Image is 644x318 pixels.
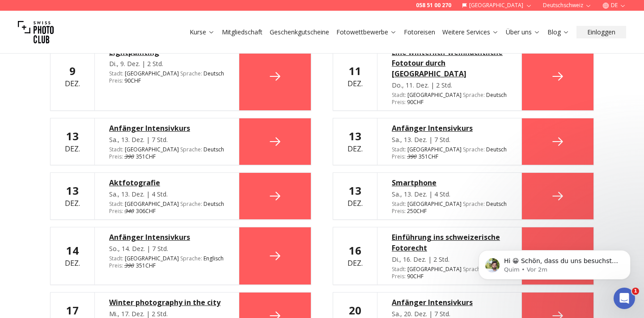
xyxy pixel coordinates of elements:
a: Eine winterlich-weihnachtliche Fototour durch [GEOGRAPHIC_DATA] [392,47,507,79]
a: Anfänger Intensivkurs [392,297,507,308]
div: [GEOGRAPHIC_DATA] CHF [109,255,225,269]
b: 17 [66,303,79,318]
button: Blog [544,26,573,38]
div: [GEOGRAPHIC_DATA] 90 CHF [109,70,225,84]
span: Stadt : [392,91,406,99]
b: 13 [66,183,79,198]
span: Stadt : [109,70,123,77]
div: [GEOGRAPHIC_DATA] CHF [109,201,225,215]
span: Preis : [109,207,123,215]
div: Sa., 13. Dez. | 4 Std. [109,190,225,199]
div: [GEOGRAPHIC_DATA] 90 CHF [392,266,507,280]
div: Aktfotografie [109,177,225,188]
button: Über uns [502,26,544,38]
span: Sprache : [463,200,485,208]
div: Dez. [65,243,80,268]
span: Englisch [203,255,224,262]
div: [GEOGRAPHIC_DATA] 250 CHF [392,201,507,215]
b: 20 [349,303,361,318]
span: Stadt : [109,146,123,153]
img: Swiss photo club [18,14,54,50]
span: Preis : [392,207,406,215]
button: Fotowettbewerbe [333,26,400,38]
div: [GEOGRAPHIC_DATA] CHF [392,146,507,160]
span: Sprache : [463,265,485,273]
iframe: Intercom notifications Nachricht [465,231,644,294]
span: Sprache : [463,146,485,153]
span: 390 [124,153,135,160]
a: Mitgliedschaft [222,28,263,37]
span: Stadt : [109,200,123,208]
a: Einführung ins schweizerische Fotorecht [392,232,507,253]
span: Deutsch [203,70,224,77]
div: Dez. [65,129,80,154]
span: Stadt : [109,255,123,262]
span: 1 [632,288,639,295]
span: Sprache : [180,70,202,77]
span: Deutsch [486,146,507,153]
a: Anfänger Intensivkurs [109,232,225,243]
a: Kurse [190,28,215,37]
b: 13 [66,129,79,143]
div: Di., 16. Dez. | 2 Std. [392,255,507,264]
div: So., 14. Dez. | 7 Std. [109,244,225,253]
div: Dez. [65,64,80,89]
span: Sprache : [463,91,485,99]
div: [GEOGRAPHIC_DATA] 90 CHF [392,92,507,106]
span: Preis : [392,272,406,280]
button: Kurse [186,26,218,38]
div: Sa., 13. Dez. | 7 Std. [109,135,225,144]
b: 13 [349,129,361,143]
span: 351 [124,262,145,269]
span: Preis : [392,98,406,106]
span: 351 [124,153,145,160]
span: Stadt : [392,146,406,153]
span: Stadt : [392,200,406,208]
a: Fotoreisen [404,28,435,37]
div: Dez. [347,129,363,154]
a: Fotowettbewerbe [336,28,397,37]
button: Mitgliedschaft [218,26,266,38]
div: Sa., 13. Dez. | 4 Std. [392,190,507,199]
span: Preis : [109,153,123,160]
span: Sprache : [180,255,202,262]
a: Anfänger Intensivkurs [109,123,225,134]
span: Sprache : [180,200,202,208]
div: [GEOGRAPHIC_DATA] CHF [109,146,225,160]
span: Preis : [109,77,123,84]
a: Blog [547,28,569,37]
span: Deutsch [486,201,507,208]
div: Dez. [347,64,363,89]
span: Deutsch [203,146,224,153]
a: Weitere Services [442,28,499,37]
iframe: Intercom live chat [614,288,635,309]
span: Preis : [109,262,123,269]
span: Sprache : [180,146,202,153]
button: Einloggen [576,26,626,38]
span: Deutsch [486,92,507,99]
b: 11 [349,63,361,78]
div: Sa., 13. Dez. | 7 Std. [392,135,507,144]
button: Weitere Services [439,26,502,38]
a: Smartphone [392,177,507,188]
b: 9 [69,63,76,78]
span: 340 [124,208,135,215]
div: Dez. [347,184,363,209]
span: 390 [124,262,135,269]
b: 16 [349,243,361,258]
a: Winter photography in the city [109,297,225,308]
button: Fotoreisen [400,26,439,38]
a: Anfänger Intensivkurs [392,123,507,134]
b: 13 [349,183,361,198]
div: Di., 9. Dez. | 2 Std. [109,59,225,68]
